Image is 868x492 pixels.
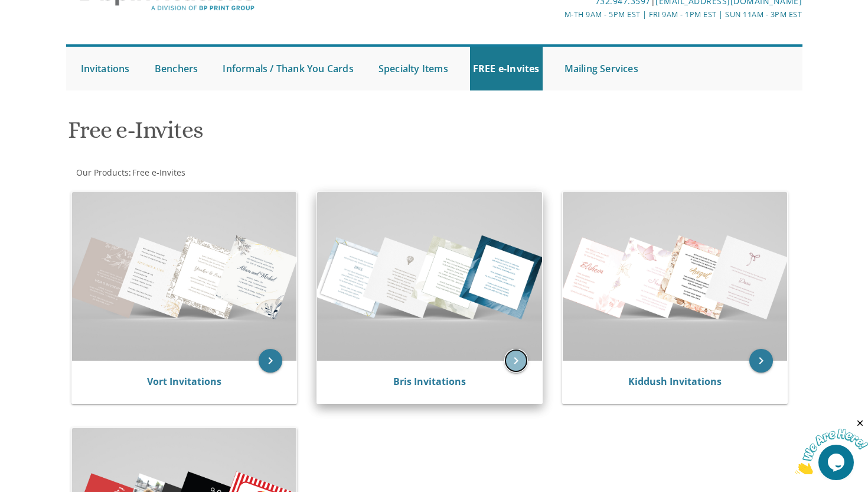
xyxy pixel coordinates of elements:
a: keyboard_arrow_right [259,349,282,373]
span: Free e-Invites [132,167,185,178]
div: M-Th 9am - 5pm EST | Fri 9am - 1pm EST | Sun 11am - 3pm EST [312,8,802,21]
a: Kiddush Invitations [628,375,722,388]
a: Benchers [152,47,201,90]
a: Free e-Invites [131,167,185,178]
a: Vort Invitations [147,375,221,388]
a: Mailing Services [562,47,641,90]
h1: Free e-Invites [68,117,550,152]
a: Bris Invitations [393,375,466,388]
div: : [66,167,435,179]
a: Informals / Thank You Cards [220,47,356,90]
img: Kiddush Invitations [563,192,788,361]
a: FREE e-Invites [470,47,543,90]
iframe: chat widget [795,418,868,474]
a: Specialty Items [376,47,451,90]
img: Bris Invitations [317,192,542,361]
a: Our Products [75,167,129,178]
a: keyboard_arrow_right [749,349,773,373]
img: Vort Invitations [72,192,297,361]
a: keyboard_arrow_right [504,349,528,373]
a: Invitations [78,47,133,90]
